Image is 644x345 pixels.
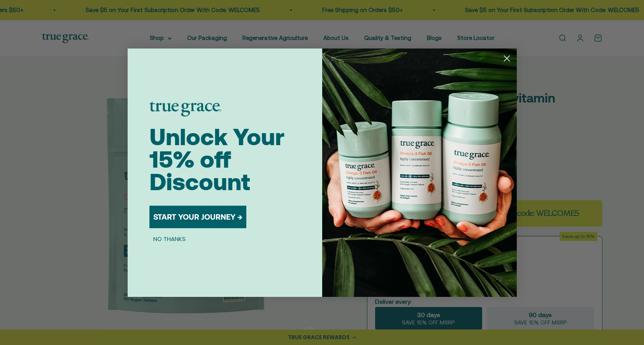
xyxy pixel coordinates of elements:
button: Close dialog [500,52,514,65]
span: Unlock Your 15% off Discount [149,123,284,195]
button: START YOUR JOURNEY → [149,206,246,228]
img: logo placeholder [149,102,221,116]
img: 098727d5-50f8-4f9b-9554-844bb8da1403.jpeg [322,49,517,297]
button: NO THANKS [149,234,190,244]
